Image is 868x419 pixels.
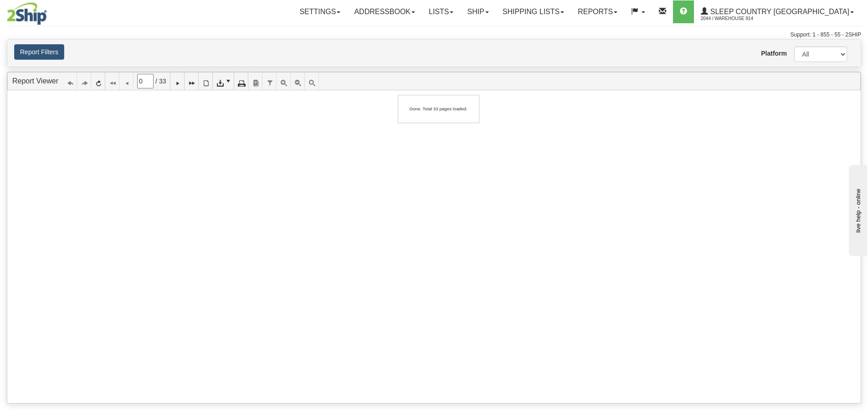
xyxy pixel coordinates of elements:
a: Toggle Print Preview [199,72,213,90]
label: Platform [761,49,781,58]
iframe: chat widget [847,163,867,256]
div: live help - online [7,8,84,15]
a: Report Viewer [12,77,58,85]
div: Done. Total 33 pages loaded. [403,99,474,118]
a: Reports [571,0,624,23]
span: / [155,77,157,86]
a: Print [234,72,248,90]
div: Support: 1 - 855 - 55 - 2SHIP [7,31,861,39]
a: Sleep Country [GEOGRAPHIC_DATA] 2044 / Warehouse 914 [694,0,861,23]
a: Export [213,72,234,90]
a: Lists [422,0,460,23]
a: Next Page [170,72,185,90]
span: 2044 / Warehouse 914 [701,14,769,23]
span: 33 [159,77,166,86]
a: Last Page [185,72,199,90]
img: logo2044.jpg [7,2,47,25]
a: Shipping lists [496,0,571,23]
a: Ship [460,0,495,23]
a: Settings [293,0,347,23]
a: Addressbook [347,0,422,23]
button: Report Filters [14,44,64,60]
span: Sleep Country [GEOGRAPHIC_DATA] [708,8,849,16]
a: Refresh [91,72,105,90]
